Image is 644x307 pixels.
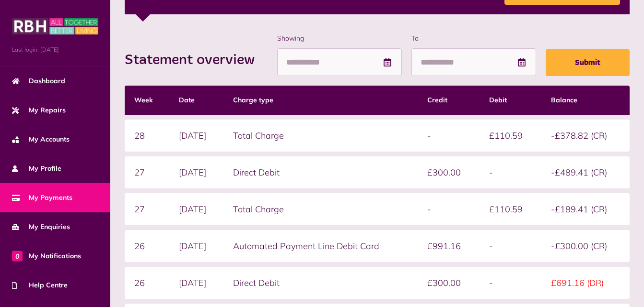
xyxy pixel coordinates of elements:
[541,230,630,262] td: -£300.00 (CR)
[169,120,224,152] td: [DATE]
[223,230,418,262] td: Automated Payment Line Debit Card
[541,156,630,188] td: -£489.41 (CR)
[12,164,61,174] span: My Profile
[480,120,541,152] td: £110.59
[125,267,169,299] td: 26
[169,230,224,262] td: [DATE]
[418,86,480,115] th: Credit
[169,267,224,299] td: [DATE]
[418,267,480,299] td: £300.00
[12,76,65,86] span: Dashboard
[12,134,70,144] span: My Accounts
[12,222,70,232] span: My Enquiries
[12,105,66,115] span: My Repairs
[480,156,541,188] td: -
[541,193,630,225] td: -£189.41 (CR)
[223,267,418,299] td: Direct Debit
[223,156,418,188] td: Direct Debit
[480,86,541,115] th: Debit
[480,193,541,225] td: £110.59
[12,280,68,290] span: Help Centre
[546,49,630,76] button: Submit
[541,267,630,299] td: £691.16 (DR)
[125,52,264,69] h2: Statement overview
[12,17,98,36] img: MyRBH
[12,251,81,261] span: My Notifications
[12,193,72,203] span: My Payments
[277,33,402,44] label: Showing
[411,33,536,44] label: To
[541,120,630,152] td: -£378.82 (CR)
[169,156,224,188] td: [DATE]
[480,230,541,262] td: -
[418,120,480,152] td: -
[480,267,541,299] td: -
[125,193,169,225] td: 27
[418,156,480,188] td: £300.00
[418,193,480,225] td: -
[541,86,630,115] th: Balance
[125,156,169,188] td: 27
[12,251,23,261] span: 0
[12,45,98,54] span: Last login: [DATE]
[125,86,169,115] th: Week
[169,193,224,225] td: [DATE]
[223,193,418,225] td: Total Charge
[223,86,418,115] th: Charge type
[169,86,224,115] th: Date
[125,230,169,262] td: 26
[418,230,480,262] td: £991.16
[223,120,418,152] td: Total Charge
[125,120,169,152] td: 28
